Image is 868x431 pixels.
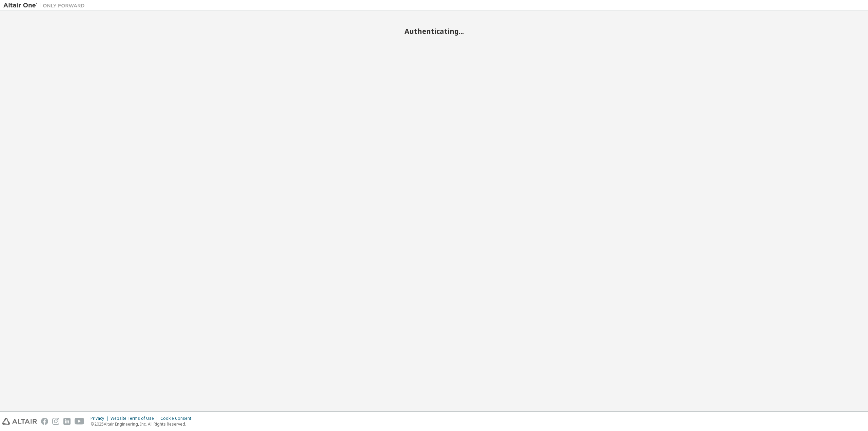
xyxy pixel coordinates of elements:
img: linkedin.svg [63,418,71,425]
div: Cookie Consent [160,416,195,421]
p: © 2025 Altair Engineering, Inc. All Rights Reserved. [91,421,195,427]
img: Altair One [3,2,88,9]
img: facebook.svg [41,418,48,425]
img: youtube.svg [75,418,84,425]
div: Website Terms of Use [111,416,160,421]
img: instagram.svg [52,418,59,425]
h2: Authenticating... [3,27,865,36]
img: altair_logo.svg [2,418,37,425]
div: Privacy [91,416,111,421]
